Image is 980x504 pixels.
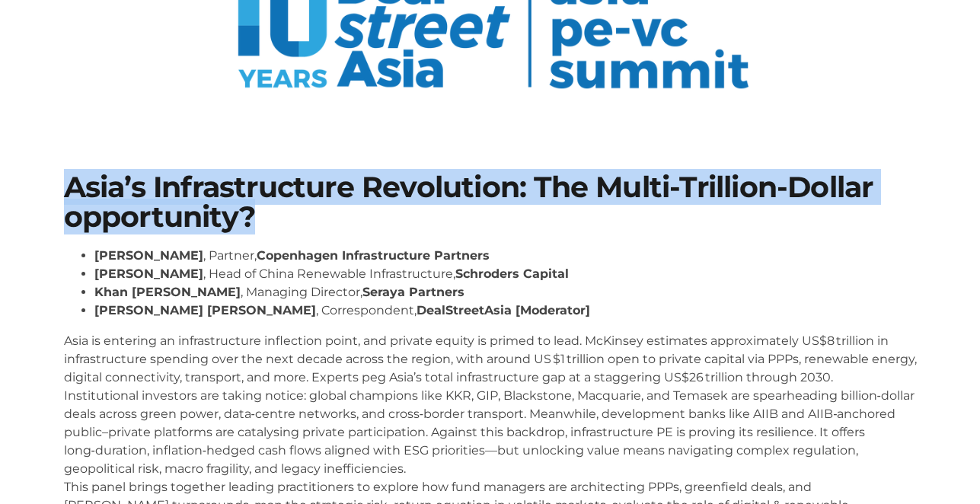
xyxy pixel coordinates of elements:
[94,301,917,320] li: , Correspondent,
[94,247,917,265] li: , Partner,
[94,283,917,301] li: , Managing Director,
[455,266,569,281] strong: Schroders Capital
[94,265,917,283] li: , Head of China Renewable Infrastructure,
[257,248,490,263] strong: Copenhagen Infrastructure Partners
[362,285,464,299] strong: Seraya Partners
[417,303,590,317] strong: DealStreetAsia [Moderator]
[94,266,203,281] strong: [PERSON_NAME]
[94,303,316,317] strong: [PERSON_NAME] [PERSON_NAME]
[64,173,917,231] h1: Asia’s Infrastructure Revolution: The Multi-Trillion-Dollar opportunity?
[94,248,203,263] strong: [PERSON_NAME]
[94,285,241,299] strong: Khan [PERSON_NAME]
